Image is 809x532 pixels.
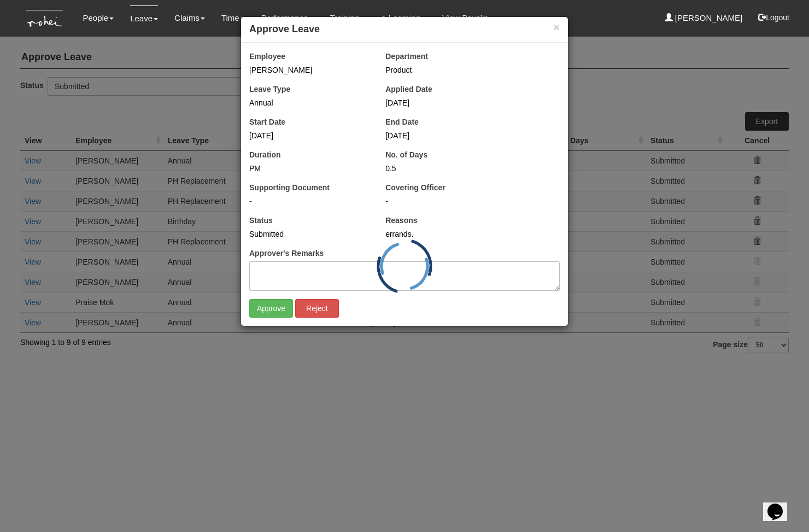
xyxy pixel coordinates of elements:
div: - [249,196,369,207]
label: Supporting Document [249,182,330,193]
label: Reasons [385,215,417,226]
label: Approver's Remarks [249,248,324,259]
label: Covering Officer [385,182,445,193]
div: Product [385,65,560,75]
div: 0.5 [385,163,505,174]
div: Submitted [249,229,369,239]
div: [DATE] [385,97,505,108]
button: × [553,21,560,33]
div: - [385,196,560,207]
label: End Date [385,116,419,127]
div: [PERSON_NAME] [249,65,369,75]
div: [DATE] [385,130,505,141]
div: [DATE] [249,130,369,141]
label: No. of Days [385,149,427,160]
label: Leave Type [249,84,290,95]
b: Approve Leave [249,24,320,34]
label: Employee [249,51,285,62]
iframe: chat widget [763,488,798,521]
label: Status [249,215,273,226]
label: Department [385,51,428,62]
label: Applied Date [385,84,432,95]
label: Duration [249,149,281,160]
input: Reject [295,299,339,318]
div: PM [249,163,369,174]
input: Approve [249,299,293,318]
div: Annual [249,97,369,108]
label: Start Date [249,116,285,127]
div: errands. [385,229,560,239]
